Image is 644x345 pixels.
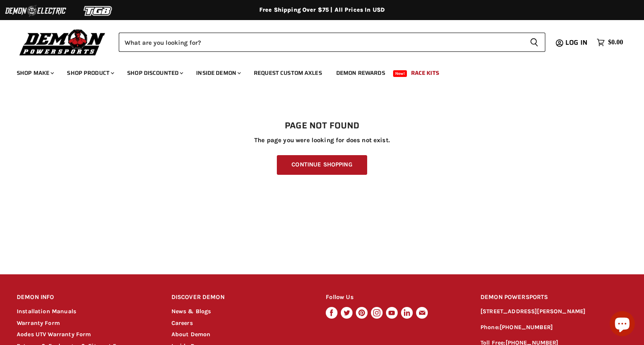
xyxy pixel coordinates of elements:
[405,64,445,82] a: Race Kits
[4,3,67,19] img: Demon Electric Logo 2
[171,331,211,338] a: About Demon
[67,3,130,19] img: TGB Logo 2
[393,70,407,77] span: New!
[607,311,637,338] inbox-online-store-chat: Shopify online store chat
[119,33,545,52] form: Product
[171,319,193,327] a: Careers
[17,137,627,144] p: The page you were looking for does not exist.
[17,27,108,57] img: Demon Powersports
[61,64,119,82] a: Shop Product
[608,38,623,46] span: $0.00
[10,61,621,82] ul: Main menu
[17,308,76,315] a: Installation Manuals
[121,64,188,82] a: Shop Discounted
[480,307,627,317] p: [STREET_ADDRESS][PERSON_NAME]
[17,121,627,131] h1: Page not found
[248,64,328,82] a: Request Custom Axles
[171,308,211,315] a: News & Blogs
[326,288,465,307] h2: Follow Us
[190,64,246,82] a: Inside Demon
[10,64,59,82] a: Shop Make
[523,33,545,52] button: Search
[17,288,156,307] h2: DEMON INFO
[562,39,593,46] a: Log in
[119,33,523,52] input: Search
[565,37,588,48] span: Log in
[480,323,627,332] p: Phone:
[480,288,627,307] h2: DEMON POWERSPORTS
[17,319,60,327] a: Warranty Form
[277,155,367,175] a: Continue Shopping
[500,324,553,331] a: [PHONE_NUMBER]
[17,331,91,338] a: Aodes UTV Warranty Form
[593,36,627,49] a: $0.00
[330,64,391,82] a: Demon Rewards
[171,288,310,307] h2: DISCOVER DEMON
